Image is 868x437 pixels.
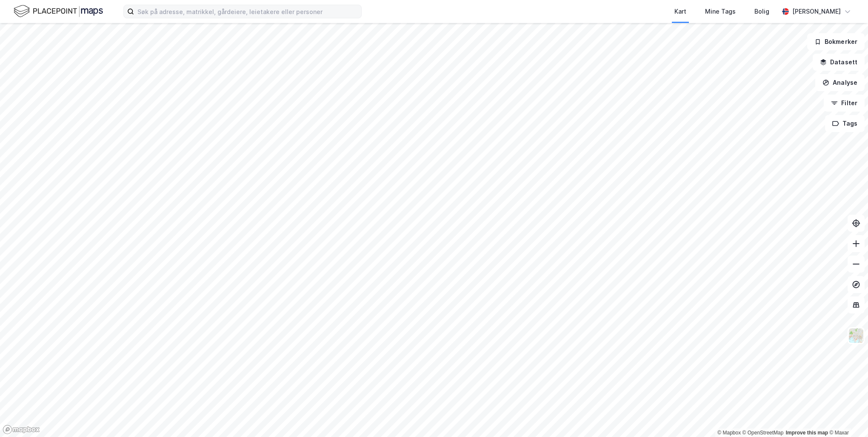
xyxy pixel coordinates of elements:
button: Datasett [813,54,865,71]
a: Improve this map [786,430,828,436]
button: Filter [824,95,865,112]
button: Tags [825,115,865,132]
button: Bokmerker [807,33,865,50]
img: logo.f888ab2527a4732fd821a326f86c7f29.svg [14,4,103,19]
div: Bolig [754,6,769,17]
button: Analyse [815,74,865,91]
input: Søk på adresse, matrikkel, gårdeiere, leietakere eller personer [134,5,361,18]
a: Mapbox [717,430,741,436]
div: Kontrollprogram for chat [825,396,868,437]
iframe: Chat Widget [825,396,868,437]
a: Mapbox homepage [3,425,40,434]
div: Mine Tags [705,6,736,17]
a: OpenStreetMap [742,430,784,436]
img: Z [848,328,864,344]
div: [PERSON_NAME] [792,6,841,17]
div: Kart [674,6,686,17]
